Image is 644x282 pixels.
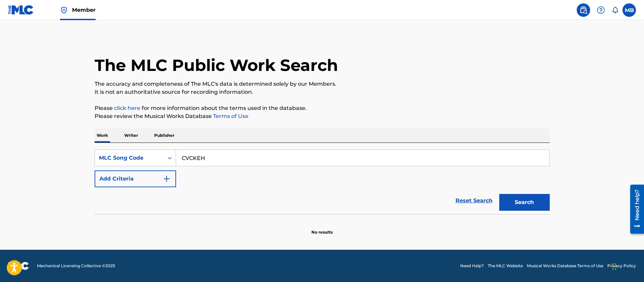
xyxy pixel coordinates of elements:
p: It is not an authoritative source for recording information. [95,88,550,96]
a: Privacy Policy [607,263,636,269]
h1: The MLC Public Work Search [95,55,338,75]
iframe: Resource Center [625,182,644,236]
a: Reset Search [452,193,496,208]
a: The MLC Website [488,263,523,269]
form: Search Form [95,150,550,214]
a: Need Help? [460,263,484,269]
img: MLC Logo [8,5,34,15]
p: Please review the Musical Works Database [95,112,550,120]
div: MLC Song Code [99,154,160,162]
p: No results [311,221,333,235]
p: Work [95,128,110,143]
div: Help [594,3,608,17]
a: Public Search [577,3,590,17]
p: Publisher [152,128,176,143]
a: Terms of Use [212,113,248,119]
p: Please for more information about the terms used in the database. [95,104,550,112]
div: Notifications [612,7,618,13]
p: The accuracy and completeness of The MLC's data is determined solely by our Members. [95,80,550,88]
div: Drag [612,256,616,277]
span: Mechanical Licensing Collective © 2025 [37,263,115,269]
div: User Menu [622,3,636,17]
button: Add Criteria [95,170,176,187]
p: Writer [122,128,140,143]
img: 9d2ae6d4665cec9f34b9.svg [163,175,171,183]
a: Musical Works Database Terms of Use [527,263,603,269]
img: logo [8,262,29,270]
iframe: Chat Widget [610,250,644,282]
a: click here [114,105,140,111]
img: Top Rightsholder [60,6,68,14]
img: search [579,6,587,14]
span: Member [72,6,96,14]
img: help [597,6,605,14]
button: Search [499,194,550,211]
